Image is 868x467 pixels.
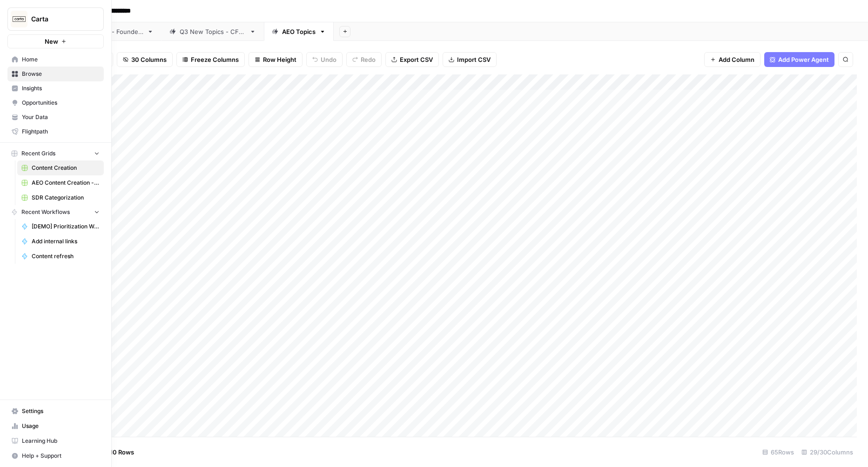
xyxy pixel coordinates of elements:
button: 30 Columns [117,52,173,67]
button: Workspace: Carta [7,7,104,31]
span: Recent Grids [21,149,55,158]
span: Usage [22,422,100,430]
button: Help + Support [7,448,104,463]
span: Flightpath [22,127,100,136]
a: Insights [7,81,104,96]
a: Home [7,52,104,67]
span: Insights [22,84,100,93]
div: 29/30 Columns [798,445,857,460]
a: Q3 New Topics - CFOs [161,22,264,41]
button: Add Column [704,52,760,67]
a: Your Data [7,110,104,125]
span: Content Creation [32,164,100,172]
button: Recent Workflows [7,205,104,219]
span: Import CSV [457,55,491,64]
a: Browse [7,67,104,81]
span: Add Power Agent [778,55,829,64]
button: Freeze Columns [176,52,245,67]
span: Redo [361,55,376,64]
span: Add 10 Rows [97,447,134,457]
span: SDR Categorization [32,193,100,202]
span: 30 Columns [131,55,167,64]
span: Add internal links [32,237,100,246]
a: Content refresh [17,249,104,264]
span: Export CSV [400,55,433,64]
img: Carta Logo [11,11,27,27]
button: Import CSV [443,52,497,67]
button: New [7,34,104,48]
a: Learning Hub [7,434,104,448]
span: Browse [22,70,100,78]
button: Redo [346,52,382,67]
span: Opportunities [22,99,100,107]
span: New [45,37,58,46]
a: SDR Categorization [17,190,104,205]
span: Undo [321,55,336,64]
a: Content Creation [17,160,104,175]
a: AEO Topics [264,22,334,41]
a: Add internal links [17,234,104,249]
span: Your Data [22,113,100,121]
span: Learning Hub [22,437,100,445]
span: Carta [31,14,87,24]
span: Content refresh [32,252,100,260]
a: Settings [7,404,104,419]
span: [DEMO] Prioritization Workflow for creation [32,222,100,231]
a: [DEMO] Prioritization Workflow for creation [17,219,104,234]
a: Usage [7,419,104,434]
button: Row Height [249,52,303,67]
span: Settings [22,407,100,415]
a: Opportunities [7,95,104,110]
div: 65 Rows [759,445,798,460]
span: AEO Content Creation - Fund Mgmt [32,179,100,187]
span: Help + Support [22,452,100,460]
span: Home [22,55,100,64]
button: Export CSV [385,52,439,67]
button: Undo [306,52,343,67]
span: Add Column [719,55,754,64]
span: Row Height [263,55,296,64]
a: AEO Content Creation - Fund Mgmt [17,175,104,190]
button: Add Power Agent [764,52,834,67]
div: Q3 New Topics - CFOs [180,27,246,36]
span: Recent Workflows [21,208,70,216]
button: Recent Grids [7,147,104,160]
span: Freeze Columns [191,55,239,64]
div: AEO Topics [282,27,316,36]
a: Flightpath [7,124,104,139]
